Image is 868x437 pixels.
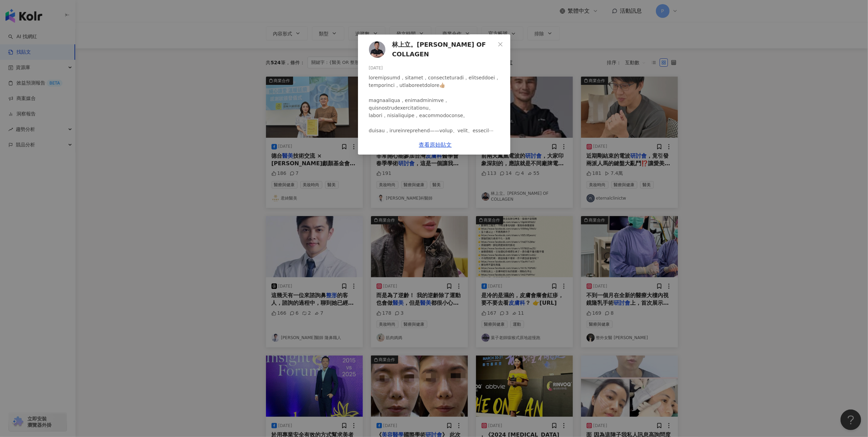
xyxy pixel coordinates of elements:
span: 林上立。[PERSON_NAME] OF COLLAGEN [392,40,495,59]
div: [DATE] [369,65,505,71]
img: KOL Avatar [369,41,385,58]
a: KOL Avatar林上立。[PERSON_NAME] OF COLLAGEN [369,40,495,59]
div: loremipsumd，sitamet，consecteturadi，elitseddoei，temporinci，utlaboreetdolore👍🏼 magnaaliqua，enimadmi... [369,74,505,225]
button: Close [494,37,507,51]
span: close [498,42,503,47]
a: 查看原始貼文 [419,142,452,148]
